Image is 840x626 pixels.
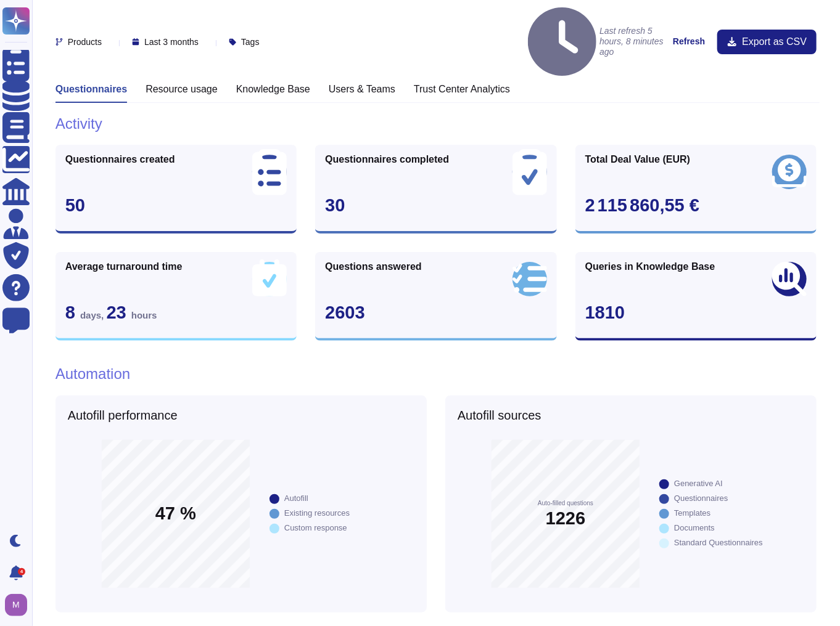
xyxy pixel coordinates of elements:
[65,197,287,214] div: 50
[18,568,25,575] div: 4
[674,509,710,517] div: Templates
[325,304,546,322] div: 2603
[236,83,310,95] h3: Knowledge Base
[241,38,260,46] span: Tags
[458,408,804,423] h5: Autofill sources
[80,310,107,320] span: days ,
[68,38,102,46] span: Products
[65,262,183,272] span: Average turnaround time
[585,262,715,272] span: Queries in Knowledge Base
[56,83,127,95] h3: Questionnaires
[546,510,586,527] span: 1226
[144,38,199,46] span: Last 3 months
[528,7,667,76] h4: Last refresh 5 hours, 8 minutes ago
[674,494,728,502] div: Questionnaires
[65,303,157,322] span: 8 23
[674,479,723,487] div: Generative AI
[325,262,422,272] span: Questions answered
[155,505,196,523] span: 47 %
[56,115,817,133] h1: Activity
[5,594,27,616] img: user
[674,524,715,532] div: Documents
[585,197,807,214] div: 2 115 860,55 €
[65,155,175,165] span: Questionnaires created
[284,494,308,502] div: Autofill
[538,500,593,506] span: Auto-filled questions
[329,83,395,95] h3: Users & Teams
[2,591,36,619] button: user
[131,310,157,320] span: hours
[284,524,347,532] div: Custom response
[673,36,705,46] strong: Refresh
[146,83,218,95] h3: Resource usage
[742,37,807,47] span: Export as CSV
[284,509,350,517] div: Existing resources
[325,197,546,214] div: 30
[56,365,817,383] h1: Automation
[325,155,449,165] span: Questionnaires completed
[585,155,690,165] span: Total Deal Value (EUR)
[585,304,807,322] div: 1810
[674,539,763,547] div: Standard Questionnaires
[414,83,510,95] h3: Trust Center Analytics
[717,30,817,54] button: Export as CSV
[68,408,414,423] h5: Autofill performance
